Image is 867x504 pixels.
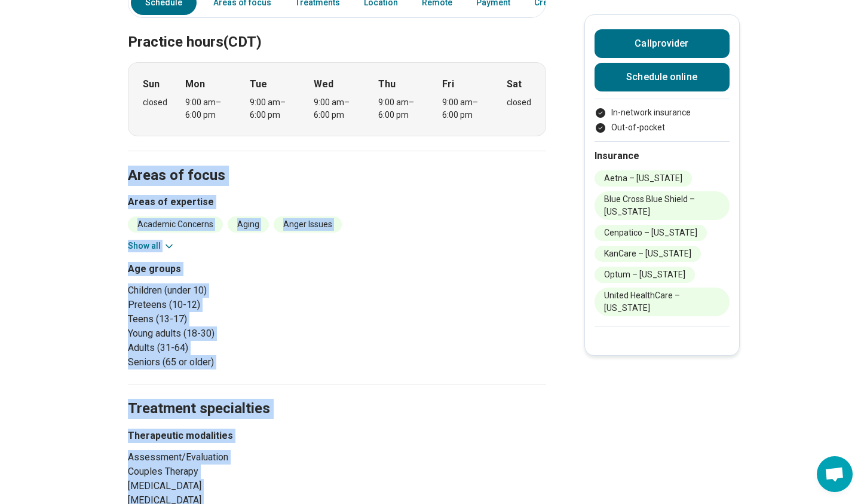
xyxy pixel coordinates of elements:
[507,77,522,91] strong: Sat
[595,267,695,283] li: Optum – [US_STATE]
[128,137,546,186] h2: Areas of focus
[128,326,332,341] li: Young adults (18-30)
[378,77,396,91] strong: Thu
[128,429,295,443] h3: Therapeutic modalities
[250,77,267,91] strong: Tue
[128,355,332,369] li: Seniors (65 or older)
[128,450,295,465] li: Assessment/Evaluation
[143,77,160,91] strong: Sun
[128,216,223,233] li: Academic Concerns
[128,370,546,419] h2: Treatment specialties
[507,96,531,109] div: closed
[185,96,231,121] div: 9:00 am – 6:00 pm
[595,191,730,220] li: Blue Cross Blue Shield – [US_STATE]
[595,106,730,119] li: In-network insurance
[128,312,332,326] li: Teens (13-17)
[274,216,342,233] li: Anger Issues
[595,288,730,316] li: United HealthCare – [US_STATE]
[595,246,701,262] li: KanCare – [US_STATE]
[442,77,454,91] strong: Fri
[314,77,333,91] strong: Wed
[595,121,730,134] li: Out-of-pocket
[128,4,546,53] h2: Practice hours (CDT)
[143,96,167,109] div: closed
[595,106,730,134] ul: Payment options
[128,240,175,252] button: Show all
[595,225,707,241] li: Cenpatico – [US_STATE]
[595,149,730,163] h2: Insurance
[228,216,269,233] li: Aging
[250,96,296,121] div: 9:00 am – 6:00 pm
[595,170,692,187] li: Aetna – [US_STATE]
[595,63,730,91] a: Schedule online
[314,96,360,121] div: 9:00 am – 6:00 pm
[128,479,295,493] li: [MEDICAL_DATA]
[128,62,546,136] div: When does the program meet?
[128,465,295,479] li: Couples Therapy
[595,29,730,58] button: Callprovider
[128,195,546,209] h3: Areas of expertise
[128,341,332,355] li: Adults (31-64)
[128,283,332,298] li: Children (under 10)
[378,96,424,121] div: 9:00 am – 6:00 pm
[442,96,488,121] div: 9:00 am – 6:00 pm
[185,77,205,91] strong: Mon
[128,298,332,312] li: Preteens (10-12)
[817,456,853,492] div: Open chat
[128,262,332,276] h3: Age groups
